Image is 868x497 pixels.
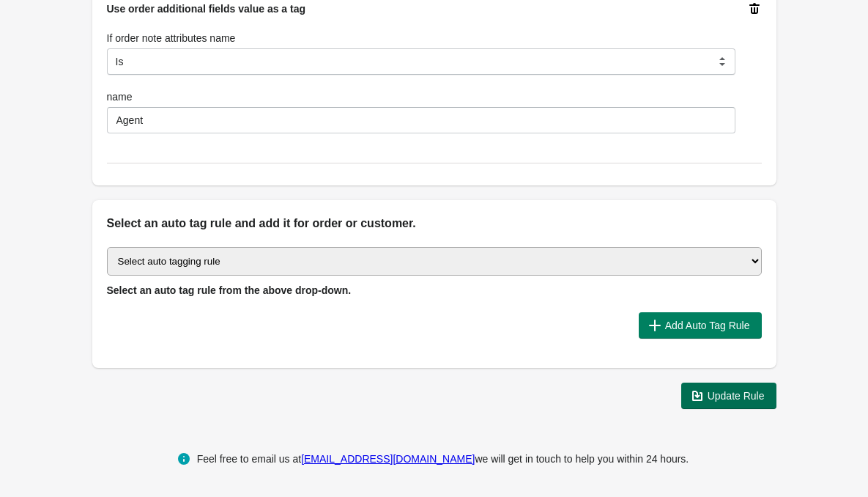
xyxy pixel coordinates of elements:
span: Add Auto Tag Rule [665,320,750,331]
div: Feel free to email us at we will get in touch to help you within 24 hours. [197,450,689,468]
span: Select an auto tag rule from the above drop-down. [107,284,352,296]
a: [EMAIL_ADDRESS][DOMAIN_NAME] [301,453,475,465]
button: Update Rule [681,383,776,409]
label: If order note attributes name [107,31,236,45]
span: Use order additional fields value as a tag [107,3,306,15]
h2: Select an auto tag rule and add it for order or customer. [107,215,762,232]
label: name [107,89,133,104]
button: Add Auto Tag Rule [639,312,762,339]
input: Sales Channel [107,107,735,133]
span: Update Rule [708,390,765,402]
